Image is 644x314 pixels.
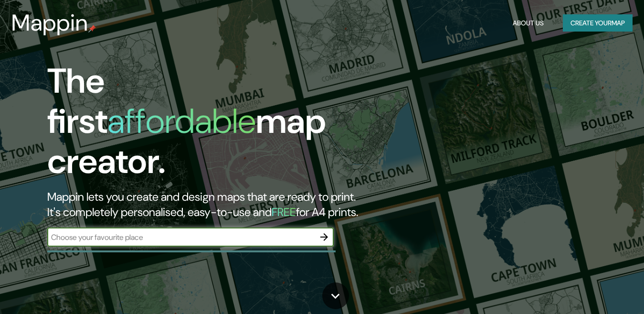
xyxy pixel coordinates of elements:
[47,61,370,189] h1: The first map creator.
[509,14,548,32] button: About Us
[563,14,633,32] button: Create yourmap
[11,10,88,36] h3: Mappin
[88,25,96,32] img: mappin-pin
[47,232,315,243] input: Choose your favourite place
[47,189,370,220] h2: Mappin lets you create and design maps that are ready to print. It's completely personalised, eas...
[272,205,296,219] h5: FREE
[107,99,256,143] h1: affordable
